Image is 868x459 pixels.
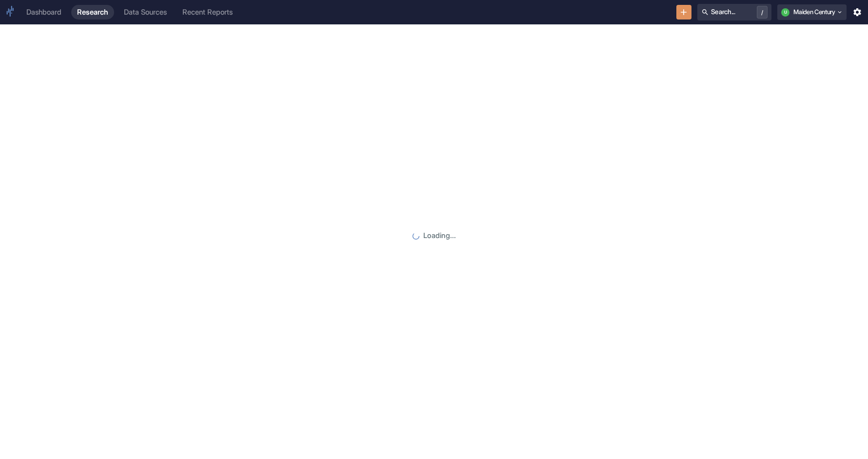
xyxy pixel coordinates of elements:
p: Loading... [423,230,456,241]
div: U [781,8,789,17]
a: Research [71,5,114,20]
button: UMaiden Century [777,4,847,20]
button: New Resource [676,5,691,20]
a: Recent Reports [177,5,238,20]
div: Recent Reports [182,8,233,17]
div: Research [77,8,108,17]
div: Dashboard [26,8,61,17]
a: Dashboard [20,5,67,20]
button: Search.../ [697,4,771,20]
div: Data Sources [124,8,167,17]
a: Data Sources [118,5,173,20]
